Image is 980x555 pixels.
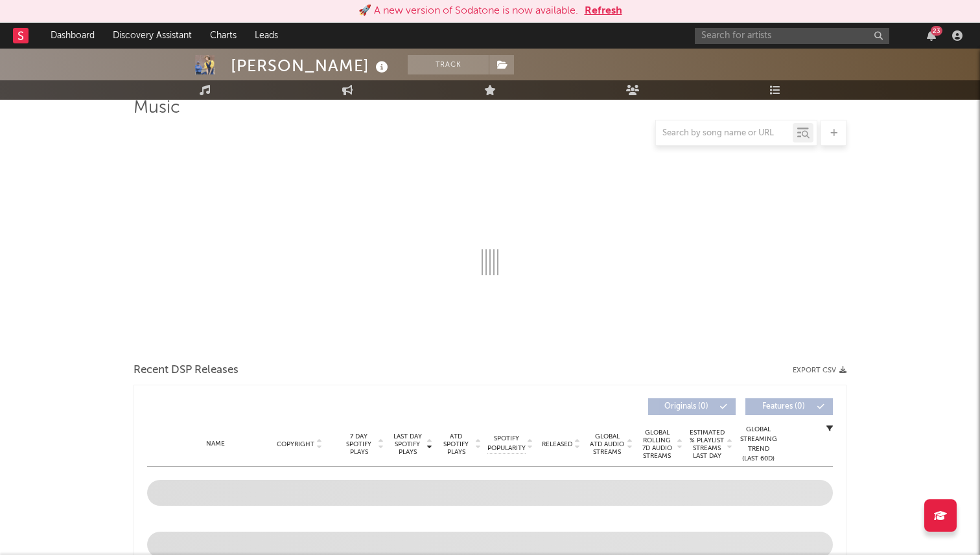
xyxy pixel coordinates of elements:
[695,28,889,44] input: Search for artists
[173,439,258,449] div: Name
[134,363,239,378] span: Recent DSP Releases
[689,429,725,460] span: Estimated % Playlist Streams Last Day
[201,23,246,49] a: Charts
[927,30,936,41] button: 23
[745,398,833,415] button: Features(0)
[542,440,572,448] span: Released
[390,433,425,456] span: Last Day Spotify Plays
[739,425,778,464] div: Global Streaming Trend (Last 60D)
[648,398,736,415] button: Originals(0)
[793,367,846,374] button: Export CSV
[639,429,675,460] span: Global Rolling 7D Audio Streams
[246,23,287,49] a: Leads
[231,55,391,76] div: [PERSON_NAME]
[358,3,578,19] div: 🚀 A new version of Sodatone is now available.
[487,434,526,453] span: Spotify Popularity
[585,3,622,19] button: Refresh
[277,440,314,448] span: Copyright
[41,23,104,49] a: Dashboard
[408,55,489,74] button: Track
[657,403,716,411] span: Originals ( 0 )
[104,23,201,49] a: Discovery Assistant
[931,26,942,36] div: 23
[656,128,793,139] input: Search by song name or URL
[754,403,813,411] span: Features ( 0 )
[342,433,376,456] span: 7 Day Spotify Plays
[134,100,180,116] span: Music
[439,433,473,456] span: ATD Spotify Plays
[589,433,625,456] span: Global ATD Audio Streams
